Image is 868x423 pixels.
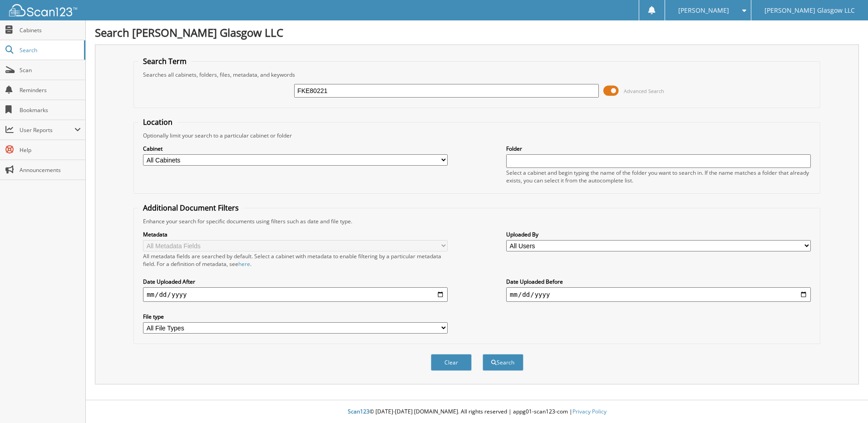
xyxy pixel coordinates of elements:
[143,313,448,320] label: File type
[823,379,868,423] iframe: Chat Widget
[9,4,77,16] img: scan123-logo-white.svg
[86,401,868,423] div: © [DATE]-[DATE] [DOMAIN_NAME]. All rights reserved | appg01-scan123-com |
[678,8,729,13] span: [PERSON_NAME]
[764,8,855,13] span: [PERSON_NAME] Glasgow LLC
[624,88,664,94] span: Advanced Search
[20,26,81,34] span: Cabinets
[348,408,370,415] span: Scan123
[143,231,448,238] label: Metadata
[20,106,81,114] span: Bookmarks
[138,56,191,66] legend: Search Term
[238,260,250,268] a: here
[138,203,243,213] legend: Additional Document Filters
[20,146,81,154] span: Help
[20,66,81,74] span: Scan
[506,278,811,285] label: Date Uploaded Before
[138,117,177,127] legend: Location
[138,217,815,225] div: Enhance your search for specific documents using filters such as date and file type.
[20,86,81,94] span: Reminders
[95,25,859,40] h1: Search [PERSON_NAME] Glasgow LLC
[143,278,448,285] label: Date Uploaded After
[143,145,448,152] label: Cabinet
[506,287,811,302] input: end
[143,252,448,268] div: All metadata fields are searched by default. Select a cabinet with metadata to enable filtering b...
[138,71,815,79] div: Searches all cabinets, folders, files, metadata, and keywords
[572,408,607,415] a: Privacy Policy
[20,166,81,174] span: Announcements
[506,169,811,184] div: Select a cabinet and begin typing the name of the folder you want to search in. If the name match...
[20,126,74,134] span: User Reports
[483,354,523,371] button: Search
[506,231,811,238] label: Uploaded By
[506,145,811,152] label: Folder
[431,354,472,371] button: Clear
[20,46,79,54] span: Search
[138,132,815,139] div: Optionally limit your search to a particular cabinet or folder
[143,287,448,302] input: start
